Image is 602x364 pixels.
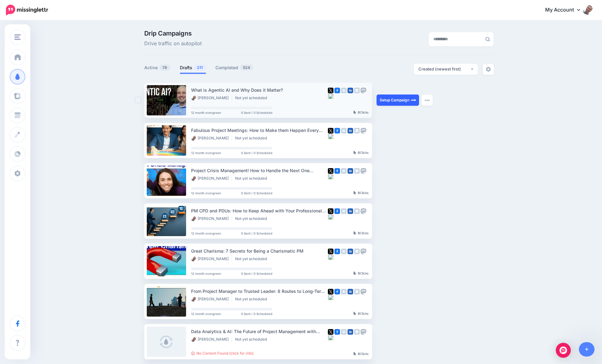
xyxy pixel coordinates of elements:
[334,128,340,133] img: facebook-square.png
[341,289,347,294] img: instagram-grey-square.png
[328,214,333,220] img: bluesky-grey-square.png
[6,5,48,15] img: Missinglettr
[235,136,270,141] li: Not yet scheduled
[354,88,360,93] img: google_business-grey-square.png
[358,352,360,356] b: 0
[353,271,356,275] img: pointer-grey-darker.png
[341,208,347,214] img: instagram-grey-square.png
[235,95,270,100] li: Not yet scheduled
[353,272,368,275] div: Clicks
[353,352,356,356] img: pointer-grey-darker.png
[425,99,430,101] img: dots.png
[144,64,170,71] a: Active79
[191,95,232,100] li: [PERSON_NAME]
[235,176,270,181] li: Not yet scheduled
[334,249,340,254] img: facebook-square.png
[328,249,333,254] img: twitter-square.png
[215,64,254,71] a: Completed524
[241,272,272,275] span: 0 Sent / 0 Scheduled
[334,289,340,294] img: facebook-square.png
[241,312,272,315] span: 0 Sent / 0 Scheduled
[191,328,328,335] div: Data Analytics & AI: The Future of Project Management with [PERSON_NAME] 🚀 - YouTube
[191,207,328,214] div: PM CPD and PDUs: How to Keep Ahead with Your Professional Development
[191,312,221,315] span: 12 month evergreen
[411,98,416,103] img: arrow-long-right-white.png
[358,231,360,235] b: 0
[180,64,206,71] a: Drafts211
[353,111,368,114] div: Clicks
[328,208,333,214] img: twitter-square.png
[235,256,270,261] li: Not yet scheduled
[353,352,368,356] div: Clicks
[414,64,478,75] button: Created (newest first)
[191,167,328,174] div: Project Crisis Management! How to Handle the Next One Confidently
[341,88,347,93] img: instagram-grey-square.png
[144,40,202,48] span: Drive traffic on autopilot
[354,128,360,133] img: google_business-grey-square.png
[353,312,356,315] img: pointer-grey-darker.png
[328,329,333,335] img: twitter-square.png
[354,168,360,174] img: google_business-grey-square.png
[191,151,221,154] span: 12 month evergreen
[358,110,360,114] b: 0
[358,312,360,315] b: 0
[361,128,366,133] img: mastodon-grey-square.png
[361,168,366,174] img: mastodon-grey-square.png
[358,191,360,195] b: 0
[341,168,347,174] img: instagram-grey-square.png
[341,128,347,133] img: instagram-grey-square.png
[241,192,272,195] span: 0 Sent / 0 Scheduled
[348,249,353,254] img: linkedin-square.png
[191,192,221,195] span: 12 month evergreen
[194,65,206,70] span: 211
[328,289,333,294] img: twitter-square.png
[328,128,333,133] img: twitter-square.png
[348,128,353,133] img: linkedin-square.png
[144,30,202,36] span: Drip Campaigns
[14,34,21,40] img: menu.png
[235,216,270,221] li: Not yet scheduled
[348,329,353,335] img: linkedin-square.png
[241,232,272,235] span: 0 Sent / 0 Scheduled
[191,337,232,342] li: [PERSON_NAME]
[235,337,270,342] li: Not yet scheduled
[334,208,340,214] img: facebook-square.png
[377,95,419,106] a: Setup Campaign
[353,191,356,195] img: pointer-grey-darker.png
[354,289,360,294] img: google_business-grey-square.png
[334,168,340,174] img: facebook-square.png
[354,208,360,214] img: google_business-grey-square.png
[486,67,491,72] img: settings-grey.png
[328,88,333,93] img: twitter-square.png
[348,168,353,174] img: linkedin-square.png
[361,249,366,254] img: mastodon-grey-square.png
[191,288,328,295] div: From Project Manager to Trusted Leader: 8 Routes to Long-Term Professional Success
[328,254,333,260] img: bluesky-grey-square.png
[191,176,232,181] li: [PERSON_NAME]
[361,208,366,214] img: mastodon-grey-square.png
[334,88,340,93] img: facebook-square.png
[341,329,347,335] img: instagram-grey-square.png
[241,151,272,154] span: 0 Sent / 0 Scheduled
[191,136,232,141] li: [PERSON_NAME]
[361,289,366,294] img: mastodon-grey-square.png
[485,37,490,41] img: search-grey-6.png
[353,191,368,195] div: Clicks
[354,249,360,254] img: google_business-grey-square.png
[328,168,333,174] img: twitter-square.png
[334,329,340,335] img: facebook-square.png
[353,312,368,316] div: Clicks
[358,151,360,154] b: 0
[241,111,272,114] span: 0 Sent / 0 Scheduled
[341,249,347,254] img: instagram-grey-square.png
[191,351,254,356] a: No Content Found (click for info)
[159,65,170,70] span: 79
[348,289,353,294] img: linkedin-square.png
[353,231,356,235] img: pointer-grey-darker.png
[353,231,368,235] div: Clicks
[328,133,333,139] img: bluesky-grey-square.png
[328,93,333,99] img: bluesky-grey-square.png
[353,110,356,114] img: pointer-grey-darker.png
[556,343,571,358] div: Open Intercom Messenger
[328,335,333,340] img: bluesky-grey-square.png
